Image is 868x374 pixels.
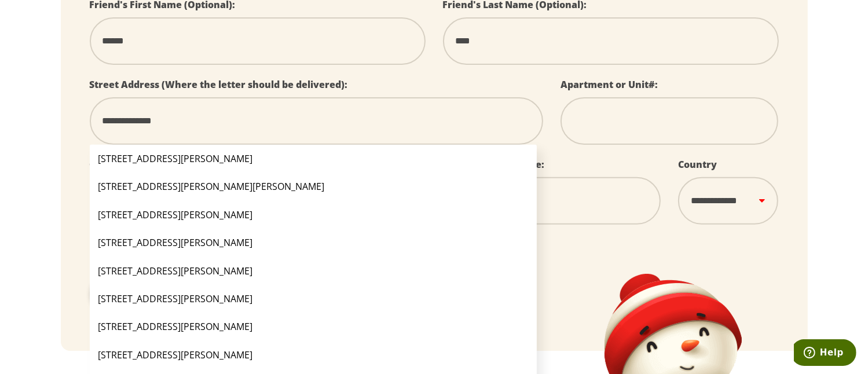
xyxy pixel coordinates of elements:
label: Country [678,158,717,171]
li: [STREET_ADDRESS][PERSON_NAME] [90,257,537,285]
iframe: Opens a widget where you can find more information [794,339,856,368]
label: Apartment or Unit#: [561,78,658,91]
li: [STREET_ADDRESS][PERSON_NAME] [90,229,537,256]
li: [STREET_ADDRESS][PERSON_NAME] [90,145,537,173]
li: [STREET_ADDRESS][PERSON_NAME] [90,313,537,340]
li: [STREET_ADDRESS][PERSON_NAME] [90,285,537,313]
li: [STREET_ADDRESS][PERSON_NAME] [90,201,537,229]
li: [STREET_ADDRESS][PERSON_NAME][PERSON_NAME] [90,173,537,200]
li: [STREET_ADDRESS][PERSON_NAME] [90,341,537,369]
label: Street Address (Where the letter should be delivered): [90,78,348,91]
